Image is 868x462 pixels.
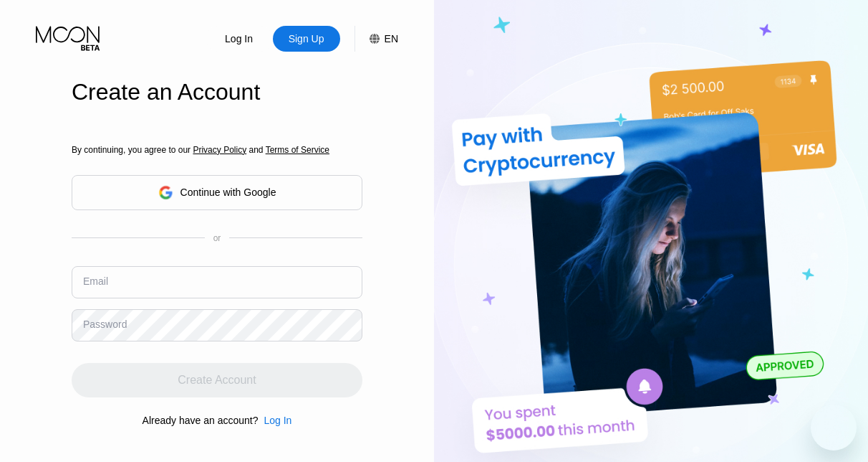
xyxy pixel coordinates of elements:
span: and [246,145,266,155]
div: Log In [206,26,273,52]
div: Email [83,275,108,287]
div: Log In [258,415,291,426]
div: Continue with Google [180,187,276,198]
div: or [213,233,221,243]
div: Log In [223,32,254,46]
div: By continuing, you agree to our [72,145,362,155]
iframe: Button to launch messaging window [811,405,857,451]
div: Password [83,319,127,330]
div: Sign Up [287,32,326,46]
span: Terms of Service [266,145,329,155]
div: Log In [264,415,291,426]
div: Sign Up [273,26,340,52]
div: Continue with Google [72,175,362,210]
div: EN [385,33,398,44]
div: EN [355,26,398,52]
div: Already have an account? [143,415,259,426]
span: Privacy Policy [193,145,246,155]
div: Create an Account [72,79,362,105]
